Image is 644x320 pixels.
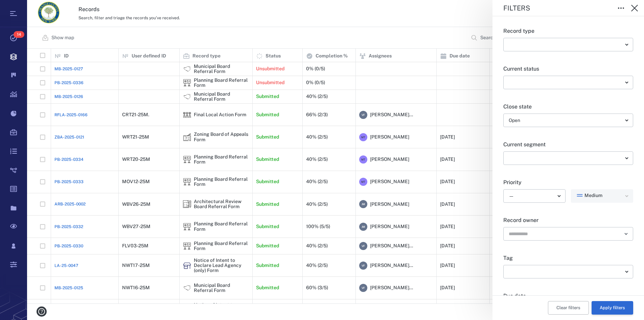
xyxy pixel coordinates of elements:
[503,254,633,262] p: Tag
[509,192,555,200] div: —
[628,1,641,15] button: Close
[503,216,633,224] p: Record owner
[503,103,633,111] p: Close state
[503,5,609,11] div: Filters
[503,65,633,73] p: Current status
[584,192,602,199] span: Medium
[503,27,633,35] p: Record type
[621,229,631,239] button: Open
[503,292,633,300] p: Due date
[503,141,633,149] p: Current segment
[509,117,622,124] div: Open
[14,31,24,38] span: 14
[15,5,29,11] span: Help
[548,301,589,315] button: Clear filters
[592,301,633,315] button: Apply filters
[503,178,633,187] p: Priority
[614,1,628,15] button: Toggle to Edit Boxes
